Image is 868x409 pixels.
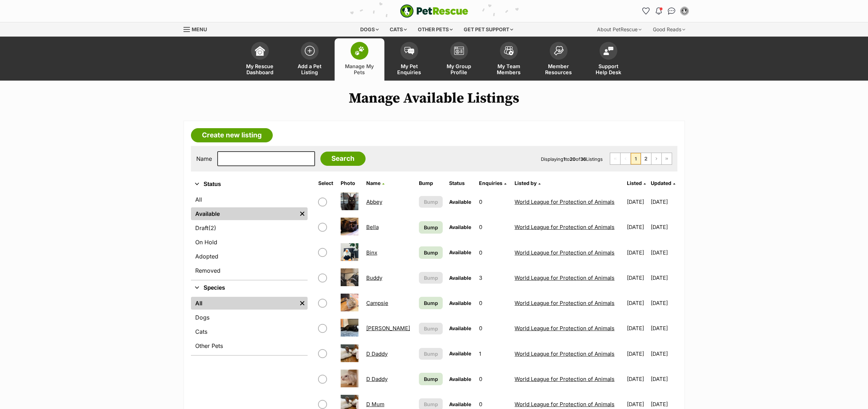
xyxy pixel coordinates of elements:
a: Favourites [640,5,652,17]
span: Available [449,325,471,331]
span: translation missing: en.admin.listings.index.attributes.enquiries [479,180,502,186]
a: Available [191,207,297,220]
img: D Daddy [341,344,358,362]
a: Next page [651,153,661,164]
a: Buddy [366,274,382,281]
td: [DATE] [651,291,677,315]
button: Notifications [653,5,665,17]
strong: 1 [563,156,565,162]
a: PetRescue [400,4,468,18]
span: Displaying to of Listings [541,156,603,162]
a: Page 2 [641,153,651,164]
span: Bump [424,198,438,206]
img: Campsie [341,294,358,311]
button: Bump [419,323,442,334]
td: [DATE] [624,240,650,265]
td: [DATE] [651,190,677,214]
td: [DATE] [624,342,650,366]
a: My Group Profile [434,38,484,81]
a: World League for Protection of Animals [515,274,614,281]
a: Dogs [191,311,308,324]
a: My Team Members [484,38,534,81]
img: D Daddy [341,370,358,387]
div: Get pet support [459,22,518,37]
td: 3 [476,266,511,290]
button: Bump [419,196,442,208]
a: Menu [183,22,212,35]
span: Name [366,180,380,186]
td: [DATE] [624,367,650,391]
td: 0 [476,367,511,391]
img: notifications-46538b983faf8c2785f20acdc204bb7945ddae34d4c08c2a6579f10ce5e182be.svg [656,7,661,15]
a: Cats [191,325,308,338]
img: dashboard-icon-eb2f2d2d3e046f16d808141f083e7271f6b2e854fb5c12c21221c1fb7104beca.svg [255,46,265,56]
a: My Rescue Dashboard [235,38,285,81]
span: My Rescue Dashboard [244,63,276,75]
a: Listed by [515,180,540,186]
span: Listed by [515,180,537,186]
a: [PERSON_NAME] [366,325,410,332]
strong: 20 [570,156,576,162]
a: Remove filter [297,297,308,310]
a: D Daddy [366,350,388,357]
button: Species [191,283,308,293]
a: Listed [627,180,646,186]
th: Photo [338,178,363,189]
td: 0 [476,190,511,214]
span: Available [449,199,471,205]
div: Other pets [413,22,458,37]
img: World League for Protection of Animals profile pic [681,7,688,15]
td: [DATE] [651,316,677,340]
td: 0 [476,215,511,239]
a: Bump [419,373,442,385]
th: Bump [416,178,445,189]
img: pet-enquiries-icon-7e3ad2cf08bfb03b45e93fb7055b45f3efa6380592205ae92323e6603595dc1f.svg [404,47,414,55]
a: Bella [366,224,379,230]
a: Bump [419,297,442,309]
span: Support Help Desk [592,63,624,75]
a: Adopted [191,250,308,263]
span: My Pet Enquiries [393,63,425,75]
img: chat-41dd97257d64d25036548639549fe6c8038ab92f7586957e7f3b1b290dea8141.svg [668,7,675,15]
a: Name [366,180,384,186]
a: World League for Protection of Animals [515,401,614,408]
img: team-members-icon-5396bd8760b3fe7c0b43da4ab00e1e3bb1a5d9ba89233759b79545d2d3fc5d0d.svg [504,46,514,55]
a: Last page [662,153,672,164]
a: Abbey [366,198,382,205]
strong: 36 [580,156,586,162]
td: [DATE] [624,316,650,340]
td: 0 [476,240,511,265]
a: Conversations [666,5,677,17]
span: Bump [424,400,438,408]
td: [DATE] [624,291,650,315]
div: About PetRescue [592,22,646,37]
a: Updated [651,180,675,186]
a: Enquiries [479,180,506,186]
a: Member Resources [534,38,584,81]
td: 1 [476,342,511,366]
ul: Account quick links [640,5,690,17]
span: First page [610,153,620,164]
div: Status [191,192,308,280]
span: Updated [651,180,671,186]
button: Status [191,180,308,189]
a: Create new listing [191,128,273,142]
span: Bump [424,224,438,231]
a: My Pet Enquiries [384,38,434,81]
input: Search [320,152,366,166]
a: World League for Protection of Animals [515,376,614,382]
a: Bump [419,246,442,259]
a: All [191,193,308,206]
a: World League for Protection of Animals [515,350,614,357]
div: Good Reads [648,22,690,37]
a: Support Help Desk [584,38,633,81]
td: 0 [476,316,511,340]
td: [DATE] [651,240,677,265]
img: help-desk-icon-fdf02630f3aa405de69fd3d07c3f3aa587a6932b1a1747fa1d2bba05be0121f9.svg [603,47,613,55]
th: Select [315,178,337,189]
td: [DATE] [651,342,677,366]
td: [DATE] [624,215,650,239]
span: Bump [424,299,438,307]
nav: Pagination [610,153,672,165]
img: Bella [341,218,358,235]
